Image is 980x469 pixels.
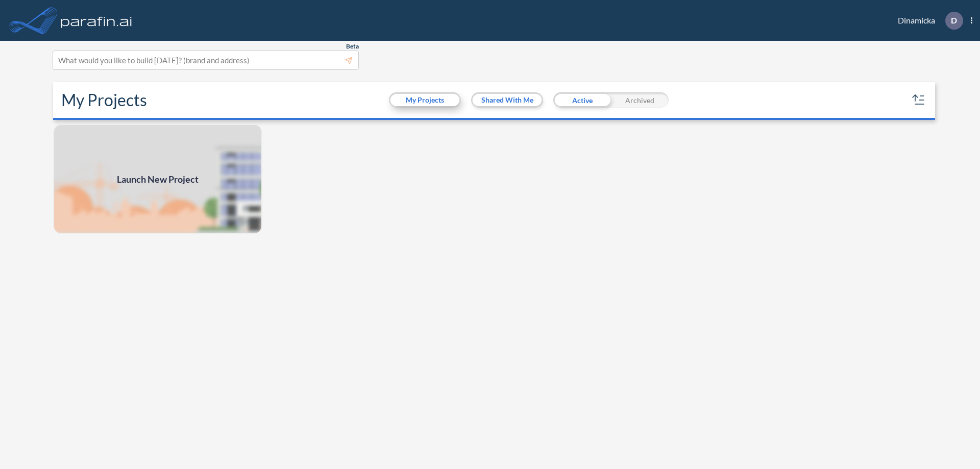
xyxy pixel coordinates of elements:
p: D [951,16,957,25]
button: My Projects [390,94,459,106]
div: Dinamicka [883,12,972,30]
img: add [53,124,262,234]
button: Shared With Me [473,94,542,106]
div: Active [553,92,611,108]
span: Beta [346,42,359,51]
a: Launch New Project [53,124,262,234]
h2: My Projects [61,90,147,110]
div: Archived [611,92,669,108]
img: logo [59,10,134,31]
span: Launch New Project [117,172,199,186]
button: sort [911,92,927,108]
